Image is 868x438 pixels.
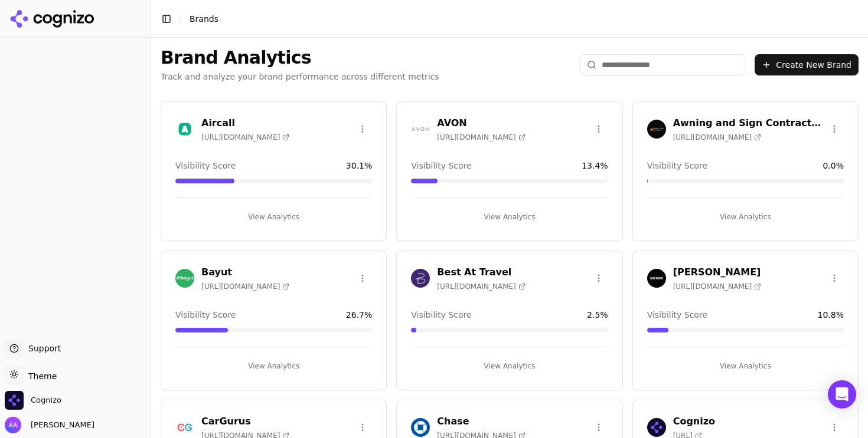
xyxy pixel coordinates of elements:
[31,395,61,406] span: Cognizo
[161,71,439,83] p: Track and analyze your brand performance across different metrics
[647,357,844,376] button: View Analytics
[190,14,218,24] span: Brands
[673,116,825,130] h3: Awning and Sign Contractors
[411,309,471,321] span: Visibility Score
[201,116,289,130] h3: Aircall
[673,414,715,429] h3: Cognizo
[437,116,525,130] h3: AVON
[437,265,525,279] h3: Best At Travel
[201,414,289,429] h3: CarGurus
[647,269,666,288] img: Buck Mason
[5,391,24,410] img: Cognizo
[411,208,608,226] button: View Analytics
[647,160,707,172] span: Visibility Score
[346,160,372,172] span: 30.1 %
[673,133,761,142] span: [URL][DOMAIN_NAME]
[823,160,844,172] span: 0.0 %
[647,120,666,139] img: Awning and Sign Contractors
[818,309,844,321] span: 10.8 %
[673,265,761,279] h3: [PERSON_NAME]
[411,120,430,139] img: AVON
[190,13,835,25] nav: breadcrumb
[175,418,194,437] img: CarGurus
[755,54,859,75] button: Create New Brand
[673,282,761,291] span: [URL][DOMAIN_NAME]
[5,391,61,410] button: Open organization switcher
[201,282,289,291] span: [URL][DOMAIN_NAME]
[5,417,21,433] img: Alp Aysan
[5,417,94,433] button: Open user button
[24,343,61,354] span: Support
[175,120,194,139] img: Aircall
[201,265,289,279] h3: Bayut
[411,269,430,288] img: Best At Travel
[828,380,856,409] div: Open Intercom Messenger
[582,160,608,172] span: 13.4 %
[587,309,608,321] span: 2.5 %
[411,357,608,376] button: View Analytics
[175,357,372,376] button: View Analytics
[175,160,236,172] span: Visibility Score
[437,414,525,429] h3: Chase
[175,309,236,321] span: Visibility Score
[647,309,707,321] span: Visibility Score
[647,418,666,437] img: Cognizo
[346,309,372,321] span: 26.7 %
[175,208,372,226] button: View Analytics
[161,47,439,68] h1: Brand Analytics
[26,420,94,430] span: [PERSON_NAME]
[175,269,194,288] img: Bayut
[24,371,57,381] span: Theme
[647,208,844,226] button: View Analytics
[201,133,289,142] span: [URL][DOMAIN_NAME]
[437,282,525,291] span: [URL][DOMAIN_NAME]
[437,133,525,142] span: [URL][DOMAIN_NAME]
[411,160,471,172] span: Visibility Score
[411,418,430,437] img: Chase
